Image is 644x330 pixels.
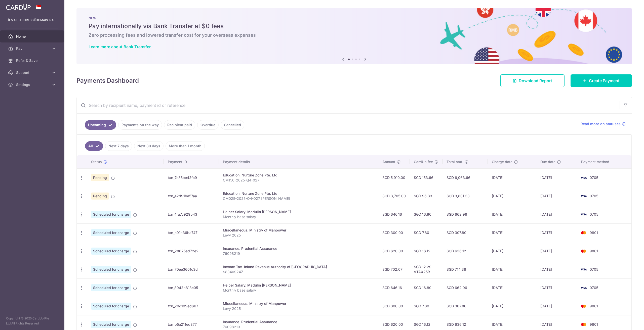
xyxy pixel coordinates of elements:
[536,278,577,297] td: [DATE]
[166,141,205,151] a: More than 1 month
[536,260,577,278] td: [DATE]
[223,301,374,306] div: Miscellaneous. Ministry of Manpower
[488,260,536,278] td: [DATE]
[85,141,103,151] a: All
[91,284,131,291] span: Scheduled for charge
[442,205,488,223] td: SGD 662.96
[579,266,589,272] img: Bank Card
[91,303,131,310] span: Scheduled for charge
[410,205,442,223] td: SGD 16.80
[581,121,626,126] a: Read more on statuses
[536,205,577,223] td: [DATE]
[410,223,442,242] td: SGD 7.80
[223,209,374,214] div: Helper Salary. Madulin [PERSON_NAME]
[410,278,442,297] td: SGD 16.80
[16,58,49,63] span: Refer & Save
[488,205,536,223] td: [DATE]
[118,120,162,130] a: Payments on the way
[378,187,410,205] td: SGD 3,705.00
[223,306,374,311] p: Levy 2025
[590,194,598,198] span: 0705
[223,233,374,238] p: Levy 2025
[579,321,589,327] img: Bank Card
[540,159,555,164] span: Due date
[16,46,49,51] span: Pay
[536,223,577,242] td: [DATE]
[223,196,374,201] p: CM025-2025-Q4-027 [PERSON_NAME]
[589,78,620,84] span: Create Payment
[579,248,589,254] img: Bank Card
[221,120,244,130] a: Cancelled
[581,121,621,126] span: Read more on statuses
[223,178,374,183] p: CM150-2025-Q4-027
[579,303,589,309] img: Bank Card
[579,211,589,217] img: Bank Card
[442,278,488,297] td: SGD 662.96
[164,155,219,168] th: Payment ID
[378,223,410,242] td: SGD 300.00
[590,230,598,235] span: 9801
[223,191,374,196] div: Education. Nurture Zone Pte. Ltd.
[223,324,374,329] p: 76098219
[77,97,620,113] input: Search by recipient name, payment id or reference
[6,4,31,10] img: CardUp
[164,187,219,205] td: txn_42d91ba57aa
[447,159,463,164] span: Total amt.
[16,82,49,87] span: Settings
[223,228,374,233] div: Miscellaneous. Ministry of Manpower
[414,159,433,164] span: CardUp fee
[492,159,512,164] span: Charge date
[223,319,374,324] div: Insurance. Prudential Assurance
[164,278,219,297] td: txn_8942b813c05
[91,321,131,328] span: Scheduled for charge
[378,278,410,297] td: SGD 646.16
[89,32,620,38] h6: Zero processing fees and lowered transfer cost for your overseas expenses
[410,297,442,315] td: SGD 7.80
[223,269,374,274] p: S8340924Z
[378,205,410,223] td: SGD 646.16
[223,246,374,251] div: Insurance. Prudential Assurance
[488,168,536,187] td: [DATE]
[488,187,536,205] td: [DATE]
[442,187,488,205] td: SGD 3,801.33
[16,70,49,75] span: Support
[164,297,219,315] td: txn_20d109ed6b7
[442,223,488,242] td: SGD 307.80
[164,260,219,278] td: txn_70ee3601c3d
[590,249,598,253] span: 9801
[579,285,589,291] img: Bank Card
[590,304,598,308] span: 9801
[442,242,488,260] td: SGD 636.12
[76,76,139,85] h4: Payments Dashboard
[164,242,219,260] td: txn_28625ed72e2
[519,78,552,84] span: Download Report
[89,16,620,20] p: NEW
[410,187,442,205] td: SGD 96.33
[91,266,131,273] span: Scheduled for charge
[442,168,488,187] td: SGD 6,063.66
[488,242,536,260] td: [DATE]
[223,251,374,256] p: 76098219
[536,242,577,260] td: [DATE]
[105,141,132,151] a: Next 7 days
[590,322,598,326] span: 9801
[488,278,536,297] td: [DATE]
[579,230,589,236] img: Bank Card
[91,174,109,181] span: Pending
[223,288,374,293] p: Monthly base salary
[442,260,488,278] td: SGD 714.36
[590,212,598,216] span: 0705
[134,141,164,151] a: Next 30 days
[378,168,410,187] td: SGD 5,910.00
[91,229,131,236] span: Scheduled for charge
[16,34,49,39] span: Home
[579,193,589,199] img: Bank Card
[164,168,219,187] td: txn_7e35be42fc9
[590,286,598,290] span: 0705
[577,155,631,168] th: Payment method
[76,8,632,64] img: Bank transfer banner
[590,267,598,271] span: 0705
[382,159,395,164] span: Amount
[85,120,116,130] a: Upcoming
[536,168,577,187] td: [DATE]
